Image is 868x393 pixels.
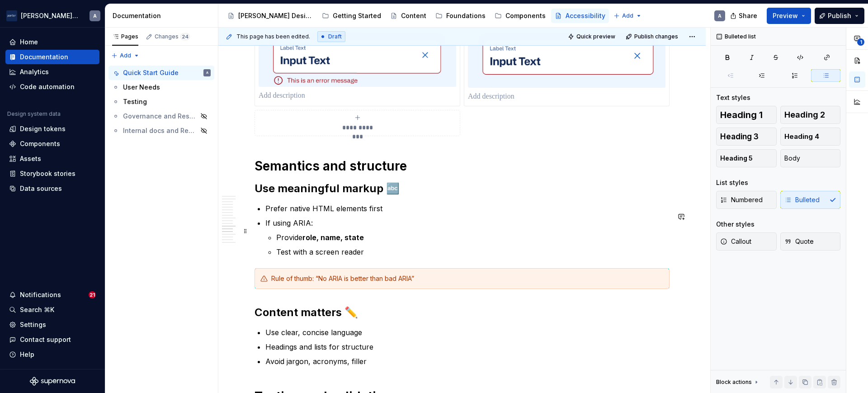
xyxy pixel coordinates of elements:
[120,52,131,59] span: Add
[255,305,670,320] h2: Content matters ✏️
[780,232,841,251] button: Quote
[716,220,755,229] div: Other styles
[576,33,615,40] span: Quick preview
[611,9,645,22] button: Add
[401,11,426,20] div: Content
[276,246,670,257] p: Test with a screen reader
[108,80,214,95] a: User Needs
[720,110,763,119] span: Heading 1
[716,376,760,388] div: Block actions
[89,291,96,298] span: 21
[112,33,138,40] div: Pages
[123,97,147,106] div: Testing
[780,149,841,167] button: Body
[784,110,825,119] span: Heading 2
[726,8,763,24] button: Share
[739,11,757,20] span: Share
[505,11,546,20] div: Components
[265,356,670,367] p: Avoid jargon, acronyms, filler
[265,327,670,338] p: Use clear, concise language
[265,341,670,352] p: Headings and lists for structure
[93,12,97,19] div: A
[20,38,38,47] div: Home
[5,288,99,302] button: Notifications21
[5,317,99,332] a: Settings
[255,158,670,174] h1: Semantics and structure
[20,139,60,148] div: Components
[718,12,722,19] div: A
[780,106,841,124] button: Heading 2
[5,35,99,49] a: Home
[387,9,430,23] a: Content
[623,30,682,43] button: Publish changes
[108,123,214,138] a: Internal docs and Resources
[446,11,486,20] div: Foundations
[206,68,208,77] div: A
[780,128,841,146] button: Heading 4
[123,126,198,135] div: Internal docs and Resources
[276,232,670,243] p: Provide
[265,203,670,214] p: Prefer native HTML elements first
[20,82,75,91] div: Code automation
[566,11,605,20] div: Accessibility
[716,93,750,102] div: Text styles
[265,218,670,228] p: If using ARIA:
[716,232,777,251] button: Callout
[236,33,310,40] span: This page has been edited.
[318,9,385,23] a: Getting Started
[773,11,798,20] span: Preview
[622,12,633,19] span: Add
[716,106,777,124] button: Heading 1
[20,52,68,62] div: Documentation
[767,8,811,24] button: Preview
[20,154,41,163] div: Assets
[180,33,190,40] span: 24
[716,128,777,146] button: Heading 3
[20,184,62,193] div: Data sources
[20,290,61,299] div: Notifications
[123,68,179,77] div: Quick Start Guide
[20,169,75,178] div: Storybook stories
[259,31,456,87] img: d57df0aa-c710-4b46-a479-f6fad8ae086a.png
[108,49,142,62] button: Add
[108,95,214,109] a: Testing
[857,38,864,46] span: 1
[720,195,763,204] span: Numbered
[108,66,214,138] div: Page tree
[5,332,99,347] button: Contact support
[255,181,670,196] h2: Use meaningful markup 🔤
[5,50,99,64] a: Documentation
[20,320,46,329] div: Settings
[123,112,198,121] div: Governance and Resources
[784,237,814,246] span: Quote
[5,122,99,136] a: Design tokens
[5,166,99,181] a: Storybook stories
[468,31,665,88] img: 4373dd90-870d-49fa-bb32-ae4b1cb2b959.png
[271,274,664,283] div: Rule of thumb: “No ARIA is better than bad ARIA”
[551,9,609,23] a: Accessibility
[20,124,66,133] div: Design tokens
[5,65,99,79] a: Analytics
[720,154,753,163] span: Heading 5
[7,110,61,118] div: Design system data
[716,178,748,187] div: List styles
[5,303,99,317] button: Search ⌘K
[634,33,678,40] span: Publish changes
[224,9,316,23] a: [PERSON_NAME] Design
[20,350,34,359] div: Help
[302,233,364,242] strong: role, name, state
[123,83,160,92] div: User Needs
[108,109,214,123] a: Governance and Resources
[5,137,99,151] a: Components
[432,9,489,23] a: Foundations
[784,154,800,163] span: Body
[113,11,214,20] div: Documentation
[720,237,751,246] span: Callout
[565,30,619,43] button: Quick preview
[2,6,103,25] button: [PERSON_NAME] AirlinesA
[716,191,777,209] button: Numbered
[5,181,99,196] a: Data sources
[328,33,342,40] span: Draft
[21,11,79,20] div: [PERSON_NAME] Airlines
[108,66,214,80] a: Quick Start GuideA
